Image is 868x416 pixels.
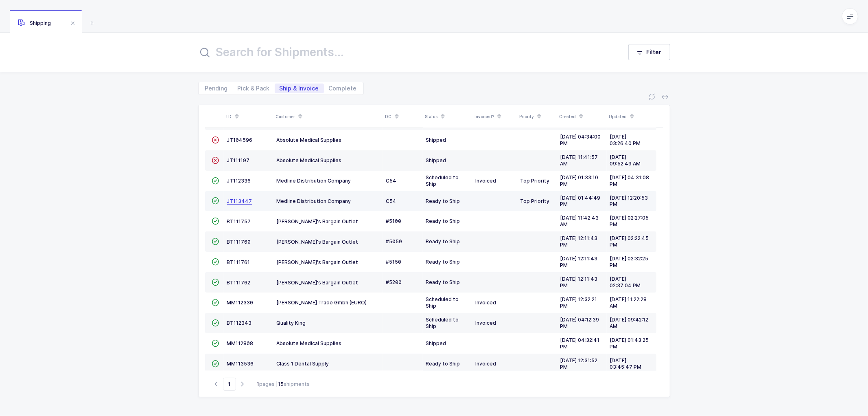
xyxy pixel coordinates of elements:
span: BT111762 [227,280,251,286]
span: [DATE] 04:32:41 PM [560,337,600,350]
span:  [212,137,219,143]
span: Scheduled to Ship [426,317,459,329]
span: [DATE] 09:52:49 AM [610,154,641,167]
div: Invoiced [476,361,514,367]
span: Medline Distribution Company [277,198,351,204]
span:  [212,340,219,346]
span: #5150 [386,259,402,265]
span: Shipped [426,340,446,346]
div: Updated [609,110,654,123]
span:  [212,238,219,244]
span: Top Priority [520,198,550,204]
span: Ship & Invoice [280,86,319,91]
span: JT113447 [227,198,252,204]
span: Medline Distribution Company [277,178,351,184]
div: Priority [520,110,555,123]
b: 1 [257,381,260,387]
span:  [212,157,219,163]
span: Go to [223,378,236,391]
span: Ready to Ship [426,279,460,285]
span: [PERSON_NAME]'s Bargain Outlet [277,218,359,225]
span: MM112330 [227,299,254,306]
span: [DATE] 03:45:47 PM [610,357,642,370]
input: Search for Shipments... [198,42,612,62]
span: [DATE] 12:20:53 PM [610,195,648,207]
span: Class 1 Dental Supply [277,361,329,367]
span: [DATE] 02:32:25 PM [610,255,649,268]
span: Pending [205,86,228,91]
span:  [212,178,219,184]
span:  [212,279,219,285]
span: [DATE] 01:44:49 PM [560,195,601,207]
span: [DATE] 04:31:08 PM [610,174,649,187]
div: Customer [276,110,380,123]
span: [PERSON_NAME] Trade Gmbh (EURO) [277,299,367,306]
div: Invoiced [476,320,514,326]
span: [DATE] 11:41:57 AM [560,154,598,167]
span: Filter [647,48,662,56]
span:  [212,299,219,306]
span: [DATE] 04:34:00 PM [560,134,601,146]
span: [DATE] 11:42:43 AM [560,215,599,227]
span:  [212,361,219,367]
span: [DATE] 12:31:52 PM [560,357,598,370]
span: Ready to Ship [426,361,460,367]
span: [PERSON_NAME]'s Bargain Outlet [277,239,359,245]
span: BT111757 [227,218,251,225]
span: Quality King [277,320,306,326]
span: BT111760 [227,239,251,245]
div: ID [226,110,271,123]
span: Ready to Ship [426,198,460,204]
span: [DATE] 01:43:25 PM [610,337,649,350]
div: DC [385,110,420,123]
span: MM112808 [227,340,254,346]
span: #5100 [386,218,402,224]
span: Ready to Ship [426,259,460,265]
span:  [212,198,219,204]
span: [DATE] 04:12:39 PM [560,317,599,329]
b: 15 [278,381,284,387]
span: MM113536 [227,361,254,367]
span: Ready to Ship [426,218,460,224]
span: [DATE] 02:27:05 PM [610,215,649,227]
span: BT112343 [227,320,252,326]
span: Absolute Medical Supplies [277,340,342,346]
span: BT111761 [227,259,250,265]
span: [DATE] 12:32:21 PM [560,296,597,309]
span: [PERSON_NAME]'s Bargain Outlet [277,259,359,265]
span: Complete [329,86,357,91]
span: Pick & Pack [238,86,270,91]
span: Top Priority [520,178,550,184]
span: JT111197 [227,157,250,163]
span: [DATE] 02:37:04 PM [610,276,641,288]
span: [DATE] 11:22:28 AM [610,296,647,309]
span: #5050 [386,238,402,244]
span: JT104596 [227,137,253,143]
span: Shipping [18,20,51,26]
span: Shipped [426,137,446,143]
div: Invoiced [476,299,514,306]
div: Invoiced [476,178,514,184]
span: Shipped [426,157,446,163]
span: Ready to Ship [426,238,460,244]
span: [DATE] 12:11:43 PM [560,255,598,268]
span: [PERSON_NAME]'s Bargain Outlet [277,280,359,286]
div: Invoiced? [475,110,515,123]
span: C54 [386,198,397,204]
span: [DATE] 02:22:45 PM [610,235,649,248]
button: Filter [628,44,670,60]
span: JT112336 [227,178,251,184]
span: Absolute Medical Supplies [277,137,342,143]
span: C54 [386,178,397,184]
span: [DATE] 03:26:40 PM [610,134,641,146]
span: [DATE] 09:42:12 AM [610,317,649,329]
span: Scheduled to Ship [426,174,459,187]
span: [DATE] 12:11:43 PM [560,276,598,288]
div: Created [560,110,604,123]
span: Absolute Medical Supplies [277,157,342,163]
span: Scheduled to Ship [426,296,459,309]
span: #5200 [386,279,402,285]
span:  [212,218,219,224]
span: [DATE] 01:33:10 PM [560,174,599,187]
span:  [212,259,219,265]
